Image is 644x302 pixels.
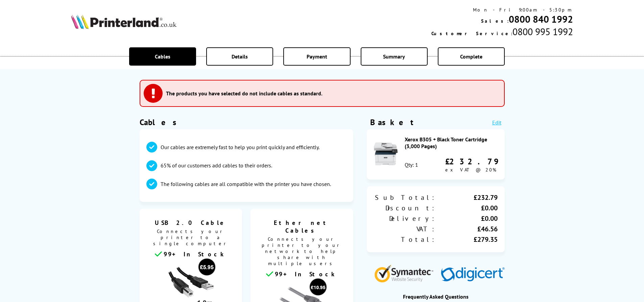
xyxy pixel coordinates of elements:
[431,30,512,37] span: Customer Service:
[374,142,398,166] img: Xerox B305 + Black Toner Cartridge (3,000 Pages)
[436,214,498,223] div: £0.00
[436,193,498,202] div: £232.79
[145,219,237,227] span: USB 2.0 Cable
[374,225,436,233] div: VAT:
[71,14,176,29] img: Printerland Logo
[445,156,498,167] div: £232.79
[436,204,498,212] div: £0.00
[254,234,350,270] span: Connects your printer to your network to help share with multiple users
[460,53,482,60] span: Complete
[232,53,248,60] span: Details
[140,117,353,127] h1: Cables
[431,7,573,13] div: Mon - Fri 9:00am - 5:30pm
[374,204,436,212] div: Discount:
[374,214,436,223] div: Delivery:
[307,53,327,60] span: Payment
[367,293,505,300] div: Frequently Asked Questions
[374,235,436,244] div: Total:
[161,180,331,188] p: The following cables are all compatible with the printer you have chosen.
[161,162,272,169] p: 65% of our customers add cables to their orders.
[445,167,496,173] span: ex VAT @ 20%
[405,136,498,149] div: Xerox B305 + Black Toner Cartridge (3,000 Pages)
[256,219,348,234] span: Ethernet Cables
[512,25,573,38] span: 0800 995 1992
[374,193,436,202] div: Sub Total:
[166,90,323,97] h3: The products you have selected do not include cables as standard.
[405,161,418,168] div: Qty: 1
[436,225,498,233] div: £46.56
[164,250,226,258] span: 99+ In Stock
[441,267,505,282] img: Digicert
[509,13,573,25] a: 0800 840 1992
[370,117,414,127] div: Basket
[374,263,438,282] img: Symantec Website Security
[492,119,501,126] a: Edit
[481,18,509,24] span: Sales:
[143,227,239,250] span: Connects your printer to a single computer
[383,53,405,60] span: Summary
[436,235,498,244] div: £279.35
[161,143,319,151] p: Our cables are extremely fast to help you print quickly and efficiently.
[155,53,170,60] span: Cables
[275,270,338,278] span: 99+ In Stock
